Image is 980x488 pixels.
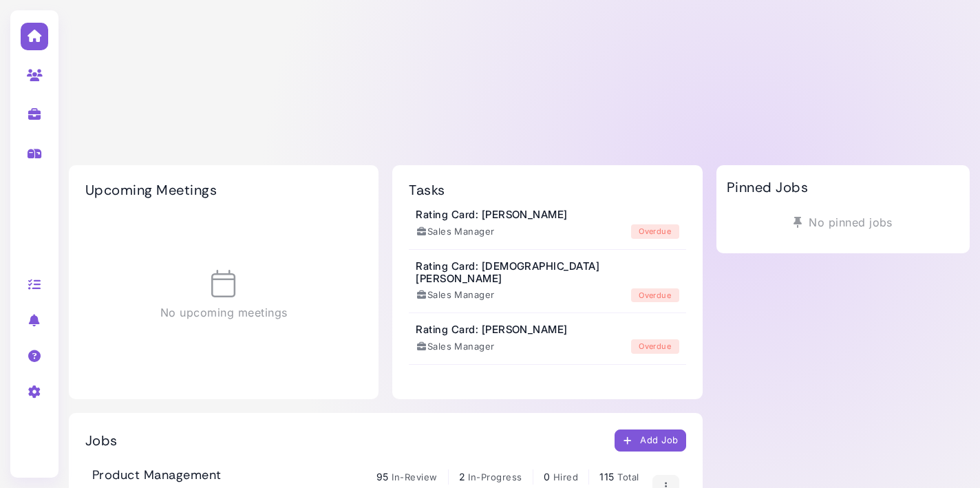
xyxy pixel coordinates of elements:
span: 0 [544,471,550,482]
div: No pinned jobs [727,209,959,235]
span: In-Progress [468,471,522,482]
div: Sales Manager [416,225,495,239]
h3: Rating Card: [PERSON_NAME] [416,209,567,221]
div: Add Job [622,434,679,448]
h3: Rating Card: [PERSON_NAME] [416,323,567,336]
h2: Tasks [409,182,445,198]
div: overdue [631,339,679,354]
div: overdue [631,288,679,303]
div: Sales Manager [416,288,495,302]
span: 95 [376,471,389,482]
div: overdue [631,224,679,239]
span: 115 [599,471,614,482]
span: Hired [553,471,578,482]
span: 2 [459,471,465,482]
button: Add Job [615,429,686,452]
div: Sales Manager [416,340,495,354]
h3: Product Management [92,468,222,483]
h2: Jobs [85,432,118,449]
div: No upcoming meetings [85,212,362,379]
h2: Upcoming Meetings [85,182,217,198]
h2: Pinned Jobs [727,179,808,195]
span: Total [617,471,639,482]
h3: Rating Card: [DEMOGRAPHIC_DATA][PERSON_NAME] [416,260,679,285]
span: In-Review [392,471,437,482]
